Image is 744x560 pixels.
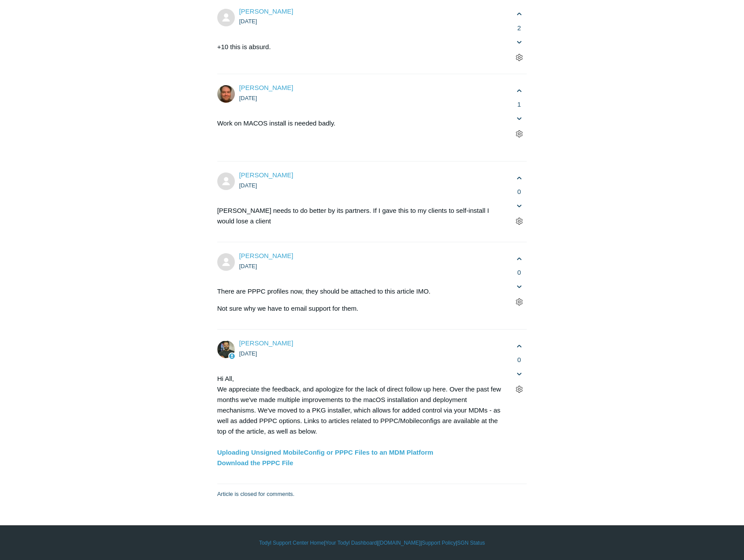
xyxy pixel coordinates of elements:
[457,539,485,547] a: SGN Status
[511,338,527,354] button: This comment was helpful
[511,294,527,310] button: Comment actions
[239,182,257,189] time: 01/03/2024, 20:42
[511,366,527,382] button: This comment was not helpful
[259,539,324,547] a: Todyl Support Center Home
[239,350,257,357] time: 01/25/2024, 11:44
[239,252,293,259] span: James Rivett
[511,83,527,98] button: This comment was helpful
[239,339,293,347] a: [PERSON_NAME]
[239,95,257,101] time: 08/16/2023, 10:42
[217,459,293,467] a: Download the PPPC File
[239,18,257,25] time: 06/30/2023, 15:26
[217,449,434,456] a: Uploading Unsigned MobileConfig or PPPC Files to an MDM Platform
[239,84,293,91] span: Bill Youngblood
[217,42,503,52] p: +10 this is absurd.
[239,84,293,91] a: [PERSON_NAME]
[511,214,527,229] button: Comment actions
[217,118,503,129] p: Work on MACOS install is needed badly.
[511,34,527,50] button: This comment was not helpful
[239,252,293,259] a: [PERSON_NAME]
[511,100,527,110] span: 1
[325,539,377,547] a: Your Todyl Dashboard
[217,286,503,297] p: There are PPPC profiles now, they should be attached to this article IMO.
[239,263,257,269] time: 01/04/2024, 13:10
[217,373,503,468] p: Hi All, We appreciate the feedback, and apologize for the lack of direct follow up here. Over the...
[239,7,293,15] a: [PERSON_NAME]
[511,170,527,186] button: This comment was helpful
[217,303,503,314] p: Not sure why we have to email support for them.
[511,7,527,22] button: This comment was helpful
[511,198,527,214] button: This comment was not helpful
[511,279,527,294] button: This comment was not helpful
[511,50,527,65] button: Comment actions
[511,111,527,126] button: This comment was not helpful
[511,126,527,142] button: Comment actions
[239,171,293,179] a: [PERSON_NAME]
[511,355,527,365] span: 0
[511,251,527,266] button: This comment was helpful
[511,187,527,197] span: 0
[511,268,527,278] span: 0
[217,490,295,499] p: Article is closed for comments.
[118,539,627,547] div: | | | |
[422,539,456,547] a: Support Policy
[239,339,293,347] span: James Pellizzi
[511,23,527,33] span: 2
[239,171,293,179] span: Kevin Vinitsky
[378,539,421,547] a: [DOMAIN_NAME]
[511,382,527,397] button: Comment actions
[217,205,503,226] p: [PERSON_NAME] needs to do better by its partners. If I gave this to my clients to self-install I ...
[239,7,293,15] span: Matthew Rydzfski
